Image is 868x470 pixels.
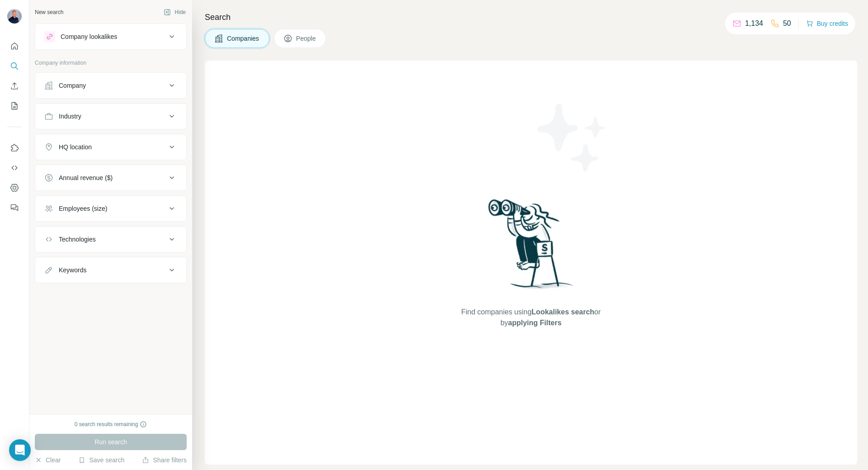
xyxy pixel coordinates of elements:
[35,59,187,67] p: Company information
[7,199,22,216] button: Feedback
[484,197,578,298] img: Surfe Illustration - Woman searching with binoculars
[7,38,22,54] button: Quick start
[35,8,63,16] div: New search
[61,32,117,41] div: Company lookalikes
[78,456,124,465] button: Save search
[59,235,96,244] div: Technologies
[7,78,22,94] button: Enrich CSV
[35,198,186,219] button: Employees (size)
[532,308,594,316] span: Lookalikes search
[35,26,186,47] button: Company lookalikes
[7,160,22,176] button: Use Surfe API
[35,259,186,281] button: Keywords
[7,98,22,114] button: My lists
[35,456,61,465] button: Clear
[35,136,186,158] button: HQ location
[783,18,791,29] p: 50
[35,228,186,250] button: Technologies
[142,456,187,465] button: Share filters
[59,204,107,213] div: Employees (size)
[75,420,147,428] div: 0 search results remaining
[7,140,22,156] button: Use Surfe on LinkedIn
[745,18,763,29] p: 1,134
[59,81,86,90] div: Company
[806,17,848,30] button: Buy credits
[59,142,92,152] div: HQ location
[9,439,31,461] div: Open Intercom Messenger
[157,5,192,19] button: Hide
[59,173,113,182] div: Annual revenue ($)
[35,75,186,96] button: Company
[296,34,317,43] span: People
[59,112,81,121] div: Industry
[35,105,186,127] button: Industry
[35,167,186,189] button: Annual revenue ($)
[7,58,22,74] button: Search
[508,319,561,327] span: applying Filters
[205,11,857,24] h4: Search
[7,9,22,24] img: Avatar
[458,307,603,328] span: Find companies using or by
[227,34,260,43] span: Companies
[59,266,86,275] div: Keywords
[531,97,613,178] img: Surfe Illustration - Stars
[7,180,22,196] button: Dashboard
